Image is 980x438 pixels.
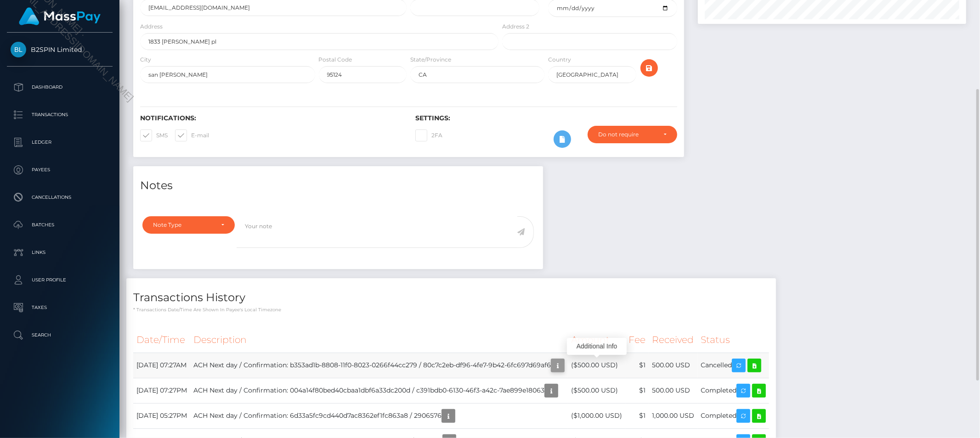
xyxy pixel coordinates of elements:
[415,114,677,122] h6: Settings:
[598,131,656,138] div: Do not require
[415,129,442,141] label: 2FA
[11,246,109,259] p: Links
[11,80,109,94] p: Dashboard
[502,22,529,31] label: Address 2
[697,378,769,403] td: Completed
[7,45,113,54] span: B2SPIN Limited
[140,129,168,141] label: SMS
[11,328,109,342] p: Search
[697,327,769,353] th: Status
[7,158,113,181] a: Payees
[133,403,190,428] td: [DATE] 05:27PM
[11,191,109,204] p: Cancellations
[140,178,536,194] h4: Notes
[142,216,235,234] button: Note Type
[133,378,190,403] td: [DATE] 07:27PM
[567,338,627,355] div: Additional Info
[7,213,113,236] a: Batches
[568,353,625,378] td: ($500.00 USD)
[7,296,113,319] a: Taxes
[649,403,697,428] td: 1,000.00 USD
[140,22,163,31] label: Address
[133,353,190,378] td: [DATE] 07:27AM
[11,163,109,177] p: Payees
[190,378,568,403] td: ACH Next day / Confirmation: 004a14f80bed40cbaa1dbf6a33dc200d / c391bdb0-6130-46f3-a42c-7ae899e18063
[410,56,451,64] label: State/Province
[11,273,109,287] p: User Profile
[153,221,214,229] div: Note Type
[697,353,769,378] td: Cancelled
[649,327,697,353] th: Received
[7,76,113,99] a: Dashboard
[140,114,402,122] h6: Notifications:
[11,42,26,57] img: B2SPIN Limited
[7,103,113,126] a: Transactions
[133,306,769,313] p: * Transactions date/time are shown in payee's local timezone
[7,241,113,264] a: Links
[7,269,113,292] a: User Profile
[625,403,649,428] td: $1
[190,353,568,378] td: ACH Next day / Confirmation: b353ad1b-8808-11f0-8023-0266f44cc279 / 80c7c2eb-df96-4fe7-9b42-6fc69...
[190,403,568,428] td: ACH Next day / Confirmation: 6d33a5fc9cd440d7ac8362ef1fc863a8 / 2906576
[697,403,769,428] td: Completed
[649,378,697,403] td: 500.00 USD
[625,327,649,353] th: Fee
[11,218,109,232] p: Batches
[11,301,109,314] p: Taxes
[190,327,568,353] th: Description
[175,129,209,141] label: E-mail
[140,56,151,64] label: City
[7,131,113,154] a: Ledger
[548,56,571,64] label: Country
[19,7,101,25] img: MassPay Logo
[568,378,625,403] td: ($500.00 USD)
[649,353,697,378] td: 500.00 USD
[7,186,113,209] a: Cancellations
[133,290,769,306] h4: Transactions History
[588,126,677,143] button: Do not require
[625,353,649,378] td: $1
[11,108,109,122] p: Transactions
[625,378,649,403] td: $1
[568,327,625,353] th: Amount
[568,403,625,428] td: ($1,000.00 USD)
[319,56,352,64] label: Postal Code
[7,324,113,347] a: Search
[133,327,190,353] th: Date/Time
[11,135,109,149] p: Ledger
